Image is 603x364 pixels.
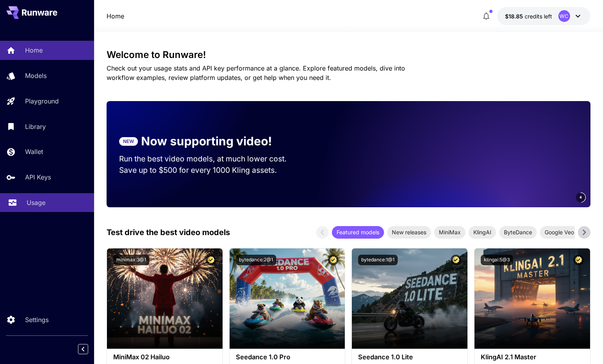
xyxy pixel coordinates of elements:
p: NEW [123,138,134,145]
div: ByteDance [499,226,537,239]
span: Featured models [332,228,384,236]
img: alt [230,248,345,349]
span: credits left [525,13,552,20]
p: Wallet [25,147,43,156]
img: alt [107,248,223,349]
div: Featured models [332,226,384,239]
h3: Seedance 1.0 Pro [236,353,339,361]
h3: KlingAI 2.1 Master [481,353,584,361]
p: Settings [25,315,49,324]
div: WC [558,10,570,22]
button: Certified Model – Vetted for best performance and includes a commercial license. [573,255,584,265]
span: ByteDance [499,228,537,236]
p: Now supporting video! [141,132,272,150]
h3: MiniMax 02 Hailuo [113,353,216,361]
h3: Welcome to Runware! [107,49,590,60]
p: Usage [27,198,45,207]
button: Collapse sidebar [78,344,88,354]
p: Library [25,122,46,131]
nav: breadcrumb [107,11,124,21]
span: 4 [579,194,582,200]
a: Home [107,11,124,21]
span: New releases [387,228,431,236]
button: minimax:3@1 [113,255,149,265]
h3: Seedance 1.0 Lite [358,353,461,361]
div: New releases [387,226,431,239]
button: klingai:5@3 [481,255,513,265]
img: alt [474,248,590,349]
button: $18.8536WC [497,7,590,25]
div: Google Veo [540,226,579,239]
div: Collapse sidebar [84,342,94,356]
div: MiniMax [434,226,465,239]
span: Google Veo [540,228,579,236]
span: MiniMax [434,228,465,236]
button: Certified Model – Vetted for best performance and includes a commercial license. [451,255,461,265]
p: API Keys [25,172,51,182]
button: Certified Model – Vetted for best performance and includes a commercial license. [206,255,216,265]
img: alt [352,248,467,349]
p: Save up to $500 for every 1000 Kling assets. [119,165,302,176]
p: Run the best video models, at much lower cost. [119,153,302,165]
p: Test drive the best video models [107,226,230,238]
div: KlingAI [469,226,496,239]
button: Certified Model – Vetted for best performance and includes a commercial license. [328,255,339,265]
p: Models [25,71,47,80]
span: $18.85 [505,13,525,20]
button: bytedance:2@1 [236,255,276,265]
span: KlingAI [469,228,496,236]
p: Playground [25,96,59,106]
span: Check out your usage stats and API key performance at a glance. Explore featured models, dive int... [107,64,405,81]
div: $18.8536 [505,12,552,20]
p: Home [25,45,43,55]
button: bytedance:1@1 [358,255,398,265]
